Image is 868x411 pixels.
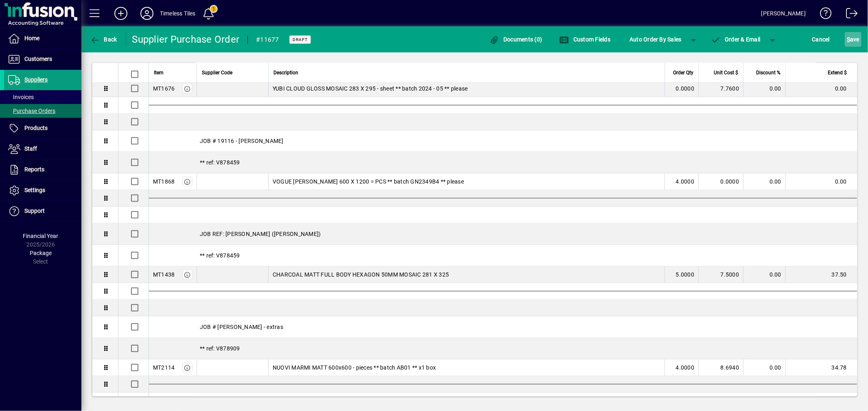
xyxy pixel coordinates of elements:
button: Profile [134,6,160,21]
span: Reports [24,166,44,173]
span: NUOVI MARMI MATT 600x600 - pieces ** batch AB01 ** x1 box [273,363,436,372]
a: Purchase Orders [4,104,81,118]
div: JOB REF: [PERSON_NAME] ([PERSON_NAME]) [149,223,857,244]
td: 7.5000 [698,266,743,283]
span: VOGUE [PERSON_NAME] 600 X 1200 = PCS ** batch GN2349B4 ** please [273,177,464,186]
app-page-header-button: Back [81,32,126,47]
a: Reports [4,160,81,180]
td: 0.00 [785,173,857,190]
button: Order & Email [707,32,765,47]
span: Back [90,36,117,43]
div: Supplier Purchase Order [132,33,240,46]
span: S [847,36,850,43]
div: Timeless Tiles [160,7,195,20]
span: Auto Order By Sales [630,33,682,46]
span: Settings [24,187,45,193]
div: MT1868 [153,177,175,186]
span: YUBI CLOUD GLOSS MOSAIC 283 X 295 - sheet ** batch 2024 - 05 ** please [273,84,468,93]
a: Invoices [4,90,81,104]
span: Supplier Code [202,68,232,77]
td: 34.78 [785,359,857,376]
a: Staff [4,139,81,159]
button: Cancel [810,32,832,47]
td: 0.0000 [665,80,698,97]
span: Order Qty [673,68,693,77]
span: Cancel [812,33,830,46]
td: 0.00 [785,80,857,97]
td: 0.0000 [698,173,743,190]
td: 8.6940 [698,359,743,376]
span: Discount % [756,68,781,77]
span: Staff [24,145,37,152]
span: Order & Email [711,36,761,43]
a: Knowledge Base [814,2,832,28]
a: Customers [4,49,81,69]
div: MT2114 [153,363,175,372]
span: Custom Fields [559,36,610,43]
a: Logout [840,2,858,28]
span: Extend $ [828,68,847,77]
td: 0.00 [743,80,785,97]
span: Customers [24,56,52,62]
span: CHARCOAL MATT FULL BODY HEXAGON 50MM MOSAIC 281 X 325 [273,270,449,279]
span: Support [24,208,45,214]
td: 4.0000 [665,359,698,376]
span: Products [24,125,48,131]
td: 0.00 [743,173,785,190]
a: Products [4,118,81,138]
div: #11677 [256,33,279,46]
span: Suppliers [24,76,48,83]
a: Support [4,201,81,221]
span: Description [273,68,298,77]
button: Auto Order By Sales [625,32,686,47]
td: 7.7600 [698,80,743,97]
button: Add [108,6,134,21]
span: Unit Cost $ [714,68,738,77]
div: MT1676 [153,84,175,93]
div: MT1438 [153,270,175,279]
span: Invoices [8,94,34,100]
div: ** ref: V878909 [149,338,857,359]
td: 0.00 [743,266,785,283]
span: Package [30,250,52,256]
span: Home [24,35,39,41]
a: Settings [4,180,81,201]
span: Financial Year [23,233,59,239]
span: Draft [293,37,308,42]
button: Back [88,32,119,47]
div: [PERSON_NAME] [761,7,806,20]
span: Item [154,68,164,77]
td: 4.0000 [665,173,698,190]
span: ave [847,33,859,46]
div: JOB # 19116 - [PERSON_NAME] [149,130,857,151]
span: Purchase Orders [8,108,55,114]
button: Custom Fields [557,32,612,47]
a: Home [4,28,81,49]
td: 37.50 [785,266,857,283]
td: 5.0000 [665,266,698,283]
span: Documents (0) [490,36,542,43]
td: 0.00 [743,359,785,376]
div: JOB # [PERSON_NAME] - extras [149,316,857,337]
button: Save [845,32,861,47]
button: Documents (0) [488,32,544,47]
div: ** ref: V878459 [149,245,857,266]
div: ** ref: V878459 [149,152,857,173]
